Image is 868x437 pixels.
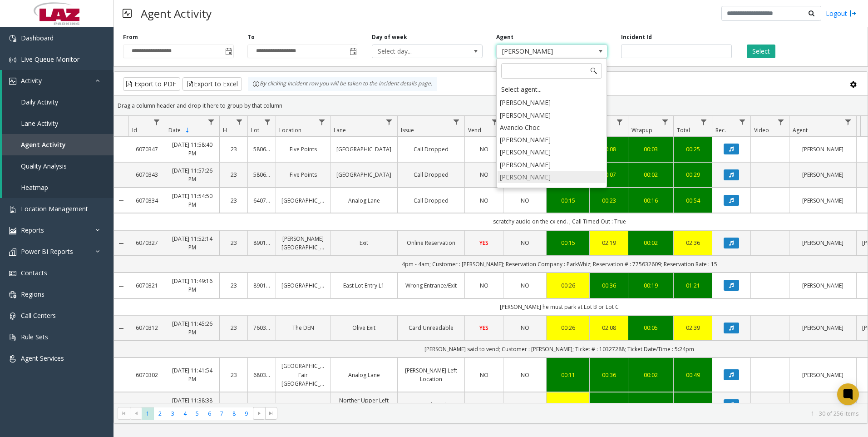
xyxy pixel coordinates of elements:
span: Agent Services [21,354,64,363]
a: Call Dropped [403,170,459,179]
span: Page 2 [154,407,166,420]
a: [DATE] 11:38:38 PM [171,396,214,413]
a: 6070343 [134,170,159,179]
span: YES [479,239,488,247]
span: Total [677,126,690,134]
a: 6070302 [134,371,159,379]
span: Rec. [715,126,726,134]
a: 00:29 [679,170,706,179]
a: Olive Exit [336,323,392,332]
span: H [223,126,227,134]
a: [DATE] 11:45:26 PM [171,319,214,337]
a: Collapse Details [114,402,128,409]
a: [GEOGRAPHIC_DATA] Fair [GEOGRAPHIC_DATA] [281,362,325,388]
a: Card Unreadable [403,323,459,332]
div: By clicking Incident row you will be taken to the incident details page. [248,77,437,91]
a: Lane Filter Menu [383,116,395,128]
div: 02:36 [679,238,706,247]
h3: Agent Activity [136,2,216,25]
a: Collapse Details [114,240,128,247]
a: 680387 [253,371,270,379]
span: Rule Sets [21,333,48,341]
a: Daily Activity [2,91,113,113]
a: [DATE] 11:54:50 PM [171,192,214,209]
span: Contacts [21,268,47,277]
a: Quality Analysis [2,155,113,177]
a: Dur Filter Menu [614,116,626,128]
span: NO [480,145,488,153]
span: Issue [401,126,414,134]
span: Lot [251,126,259,134]
a: East Lot Entry L1 [336,281,392,290]
a: Issue Filter Menu [450,116,463,128]
span: Power BI Reports [21,247,73,256]
a: Call Dropped [403,196,459,205]
button: Select [747,45,775,58]
a: Collapse Details [114,325,128,332]
a: 02:08 [595,323,622,332]
span: Wrapup [631,126,652,134]
a: Logout [826,9,857,18]
span: Heatmap [21,183,48,192]
a: [PERSON_NAME] [795,238,851,247]
div: 00:26 [552,281,584,290]
a: 00:54 [679,196,706,205]
span: Page 6 [203,407,216,420]
a: 00:19 [634,281,668,290]
span: Id [132,126,137,134]
span: Page 5 [191,407,203,420]
a: Total Filter Menu [698,116,710,128]
a: Rec. Filter Menu [736,116,749,128]
a: 00:26 [552,323,584,332]
a: 00:25 [679,145,706,154]
a: 23 [225,371,242,379]
li: [PERSON_NAME] [498,171,606,183]
button: Export to PDF [123,77,180,91]
a: 00:16 [634,196,668,205]
a: YES [470,401,498,409]
a: YES [470,238,498,247]
a: Call Dropped [403,145,459,154]
a: 00:23 [595,196,622,205]
div: 02:39 [679,323,706,332]
a: Vend Filter Menu [489,116,501,128]
a: [PERSON_NAME] [795,371,851,379]
img: 'icon' [9,227,16,234]
span: Reports [21,226,44,234]
a: 00:01 [634,401,668,409]
div: 00:15 [552,196,584,205]
a: Analog Lane [336,196,392,205]
a: Lot Filter Menu [261,116,274,128]
a: 00:25 [552,401,584,409]
a: [PERSON_NAME] Left Location [403,366,459,383]
a: 580638 [253,145,270,154]
span: NO [480,371,488,379]
div: 00:34 [595,401,622,409]
a: Wrong Entrance/Exit [403,281,459,290]
span: Page 3 [167,407,179,420]
span: Call Centers [21,311,56,320]
label: Day of week [372,33,407,41]
div: 02:19 [595,238,622,247]
span: Page 7 [216,407,228,420]
a: [PERSON_NAME] [795,196,851,205]
div: Drag a column header and drop it here to group by that column [114,98,868,114]
a: 23 [225,170,242,179]
span: Live Queue Monitor [21,55,79,64]
div: 00:36 [595,371,622,379]
img: 'icon' [9,35,16,42]
img: 'icon' [9,355,16,363]
a: 00:07 [595,170,622,179]
a: [PERSON_NAME] [795,401,851,409]
a: Lane Activity [2,113,113,134]
img: 'icon' [9,206,16,213]
a: 00:02 [634,371,668,379]
a: 00:02 [634,170,668,179]
a: 01:21 [679,281,706,290]
a: 6070312 [134,323,159,332]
